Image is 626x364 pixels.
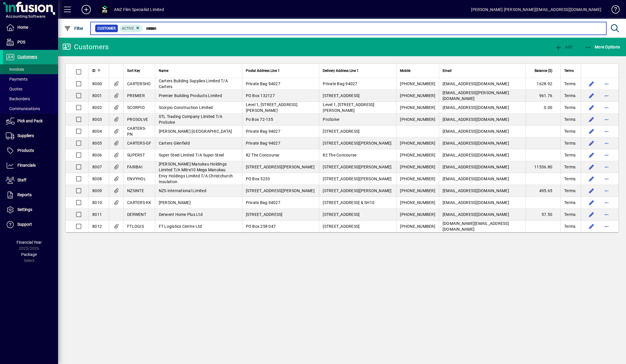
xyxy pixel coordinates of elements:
[602,79,611,88] button: More options
[127,153,145,157] span: SUPERST
[443,141,509,145] span: [EMAIL_ADDRESS][DOMAIN_NAME]
[246,176,270,181] span: PO Box 5233
[564,223,576,229] span: Terms
[63,23,85,34] button: Filter
[602,91,611,100] button: More options
[92,105,102,110] span: 8002
[564,93,576,99] span: Terms
[443,90,509,101] span: [EMAIL_ADDRESS][PERSON_NAME][DOMAIN_NAME]
[323,153,356,157] span: 82 The Concourse
[92,81,102,86] span: 8000
[3,143,58,158] a: Products
[526,102,560,114] td: 0.00
[443,200,509,205] span: [EMAIL_ADDRESS][DOMAIN_NAME]
[17,207,32,212] span: Settings
[95,4,114,15] button: Profile
[127,117,148,122] span: PROSOLVE
[564,81,576,87] span: Terms
[323,102,374,113] span: Level 1, [STREET_ADDRESS][PERSON_NAME]
[3,74,58,84] a: Payments
[127,81,151,86] span: CARTERSHO
[400,200,435,205] span: [PHONE_NUMBER]
[400,68,435,74] div: Mobile
[246,165,315,169] span: [STREET_ADDRESS][PERSON_NAME]
[564,105,576,110] span: Terms
[246,141,280,145] span: Private Bag 94027
[587,222,596,231] button: Edit
[114,5,164,14] div: ANZ Film Specialist Limited
[62,42,109,52] div: Customers
[6,97,30,101] span: Backorders
[526,161,560,173] td: 11536.80
[3,173,58,188] a: Staff
[77,4,95,15] button: Add
[159,141,190,145] span: Carters Glenfield
[323,200,374,205] span: [STREET_ADDRESS] & SH10
[17,25,28,30] span: Home
[587,103,596,112] button: Edit
[127,105,145,110] span: SCORPIO
[564,188,576,194] span: Terms
[159,79,228,89] span: Carters Building Supplies Limited T/A Carters
[159,105,213,110] span: Scorpio Construction Limited
[6,87,22,91] span: Quotes
[159,224,202,229] span: FT Logistics Centre Ltd
[92,165,102,169] span: 8007
[127,224,144,229] span: FTLOGIS
[92,224,102,229] span: 8012
[443,176,509,181] span: [EMAIL_ADDRESS][DOMAIN_NAME]
[443,68,452,74] span: Email
[564,117,576,122] span: Terms
[400,68,410,74] span: Mobile
[3,203,58,217] a: Settings
[323,81,357,86] span: Private Bag 94027
[3,158,58,173] a: Financials
[602,162,611,172] button: More options
[92,93,102,98] span: 8001
[602,127,611,136] button: More options
[400,212,435,217] span: [PHONE_NUMBER]
[159,212,203,217] span: Derwent Home Plus Ltd
[526,185,560,197] td: 495.65
[17,133,34,138] span: Suppliers
[564,164,576,170] span: Terms
[92,188,102,193] span: 8009
[587,162,596,172] button: Edit
[17,240,42,245] span: Financial Year
[127,165,142,169] span: FAIRBAI
[443,129,509,134] span: [EMAIL_ADDRESS][DOMAIN_NAME]
[17,119,43,123] span: Pick and Pack
[246,117,273,122] span: Po Box 72-135
[92,141,102,145] span: 8005
[127,176,146,181] span: ENVYHOL
[92,68,105,74] div: ID
[246,68,280,74] span: Postal Address Line 1
[400,141,435,145] span: [PHONE_NUMBER]
[564,212,576,217] span: Terms
[3,20,58,35] a: Home
[400,105,435,110] span: [PHONE_NUMBER]
[602,174,611,183] button: More options
[3,35,58,50] a: POS
[400,165,435,169] span: [PHONE_NUMBER]
[564,176,576,182] span: Terms
[127,212,146,217] span: DERWENT
[3,84,58,94] a: Quotes
[92,200,102,205] span: 8010
[443,117,509,122] span: [EMAIL_ADDRESS][DOMAIN_NAME]
[555,45,572,49] span: Add
[443,165,509,169] span: [EMAIL_ADDRESS][DOMAIN_NAME]
[98,26,116,31] span: Customer
[602,222,611,231] button: More options
[92,176,102,181] span: 8008
[526,90,560,102] td: 961.76
[246,153,279,157] span: 82 The Concourse
[400,153,435,157] span: [PHONE_NUMBER]
[3,64,58,74] a: Invoices
[607,1,619,20] a: Knowledge Base
[159,153,224,157] span: Super Steel Limited T/A Super Steel
[159,129,232,134] span: [PERSON_NAME] [GEOGRAPHIC_DATA]
[159,188,206,193] span: NZS International Limited
[443,188,509,193] span: [EMAIL_ADDRESS][DOMAIN_NAME]
[526,209,560,221] td: 57.50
